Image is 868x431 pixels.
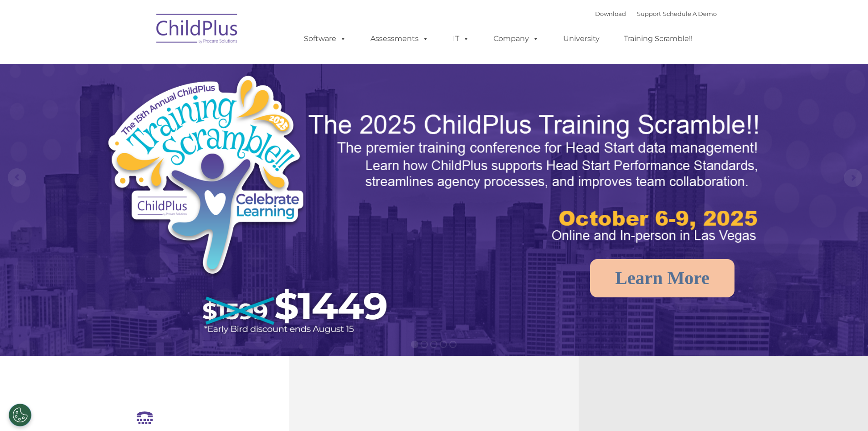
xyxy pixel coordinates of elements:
[295,30,355,48] a: Software
[9,404,31,426] button: Cookies Settings
[152,7,243,53] img: ChildPlus by Procare Solutions
[615,30,702,48] a: Training Scramble!!
[663,10,717,17] a: Schedule A Demo
[484,30,548,48] a: Company
[444,30,478,48] a: IT
[595,10,626,17] a: Download
[554,30,609,48] a: University
[637,10,661,17] a: Support
[595,10,717,17] font: |
[590,259,734,297] a: Learn More
[361,30,438,48] a: Assessments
